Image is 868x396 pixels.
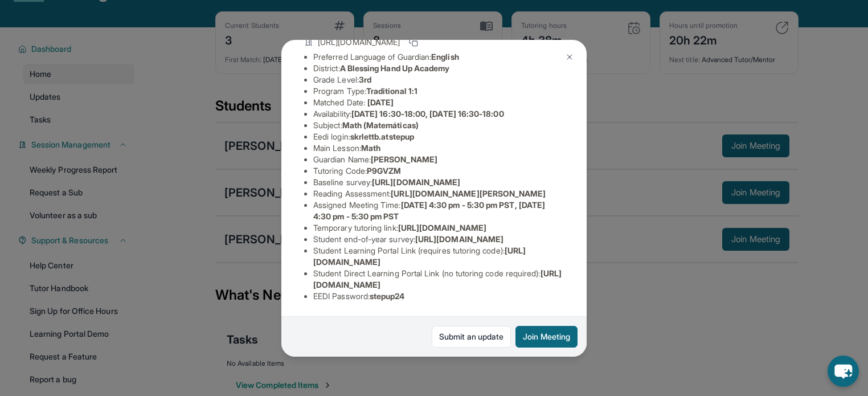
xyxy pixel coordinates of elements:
[313,199,564,222] li: Assigned Meeting Time :
[391,189,546,198] span: [URL][DOMAIN_NAME][PERSON_NAME]
[313,200,545,221] span: [DATE] 4:30 pm - 5:30 pm PST, [DATE] 4:30 pm - 5:30 pm PST
[367,166,401,175] span: P9GVZM
[359,75,371,84] span: 3rd
[340,63,450,73] span: A Blessing Hand Up Academy
[313,74,564,85] li: Grade Level:
[318,36,400,48] span: [URL][DOMAIN_NAME]
[366,86,417,96] span: Traditional 1:1
[351,109,504,119] span: [DATE] 16:30-18:00, [DATE] 16:30-18:00
[415,234,503,244] span: [URL][DOMAIN_NAME]
[361,143,380,153] span: Math
[313,245,564,268] li: Student Learning Portal Link (requires tutoring code) :
[313,188,564,199] li: Reading Assessment :
[407,35,420,49] button: Copy link
[313,85,564,97] li: Program Type:
[350,132,414,141] span: skrlettb.atstepup
[313,234,564,245] li: Student end-of-year survey :
[313,108,564,120] li: Availability:
[370,291,405,301] span: stepup24
[398,223,486,232] span: [URL][DOMAIN_NAME]
[313,165,564,177] li: Tutoring Code :
[431,52,459,62] span: English
[432,326,511,348] a: Submit an update
[515,326,578,348] button: Join Meeting
[313,291,564,302] li: EEDI Password :
[313,142,564,154] li: Main Lesson :
[342,120,419,130] span: Math (Matemáticas)
[367,97,394,107] span: [DATE]
[313,131,564,142] li: Eedi login :
[371,154,437,164] span: [PERSON_NAME]
[313,63,564,74] li: District:
[313,97,564,108] li: Matched Date:
[313,154,564,165] li: Guardian Name :
[828,356,859,387] button: chat-button
[313,177,564,188] li: Baseline survey :
[372,177,460,187] span: [URL][DOMAIN_NAME]
[565,52,574,62] img: Close Icon
[313,51,564,63] li: Preferred Language of Guardian:
[313,120,564,131] li: Subject :
[313,222,564,234] li: Temporary tutoring link :
[313,268,564,291] li: Student Direct Learning Portal Link (no tutoring code required) :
